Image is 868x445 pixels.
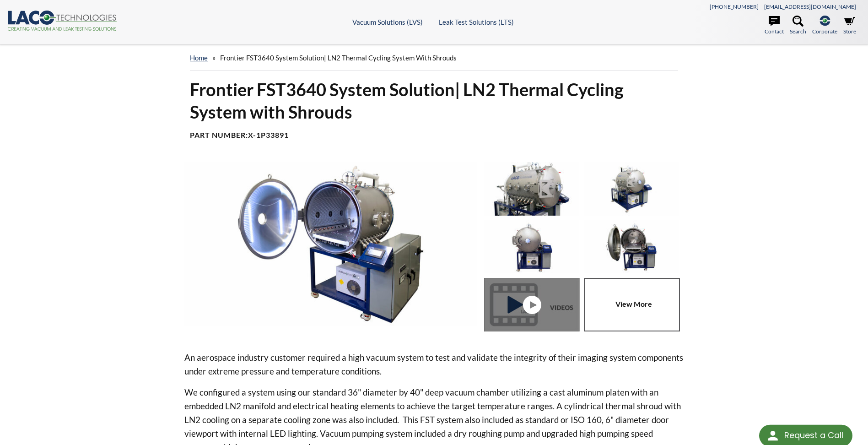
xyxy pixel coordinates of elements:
img: Thermal Cycling System (TVAC), front view, door open [584,220,679,274]
b: X-1P33891 [248,130,289,139]
img: round button [766,429,780,443]
a: Thermal Cycling System (TVAC) - Front View [484,278,584,331]
a: Search [790,16,806,36]
a: Contact [765,16,784,36]
img: Thermal Cycling System (TVAC), angled view, door open [184,162,476,326]
img: Thermal Cycling System (TVAC), port view [484,162,579,216]
h1: Frontier FST3640 System Solution| LN2 Thermal Cycling System with Shrouds [190,78,678,124]
span: Frontier FST3640 System Solution| LN2 Thermal Cycling System with Shrouds [220,54,457,62]
div: » [190,45,678,71]
span: Corporate [812,27,837,36]
a: Store [843,16,856,36]
img: Thermal Cycling System (TVAC) - Front View [484,220,579,274]
a: [PHONE_NUMBER] [710,3,759,10]
a: [EMAIL_ADDRESS][DOMAIN_NAME] [764,3,856,10]
a: Vacuum Solutions (LVS) [352,18,423,26]
img: Thermal Cycling System (TVAC) - Isometric View [584,162,679,216]
a: home [190,54,208,62]
h4: Part Number: [190,130,678,140]
p: An aerospace industry customer required a high vacuum system to test and validate the integrity o... [184,351,683,378]
a: Leak Test Solutions (LTS) [439,18,514,26]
